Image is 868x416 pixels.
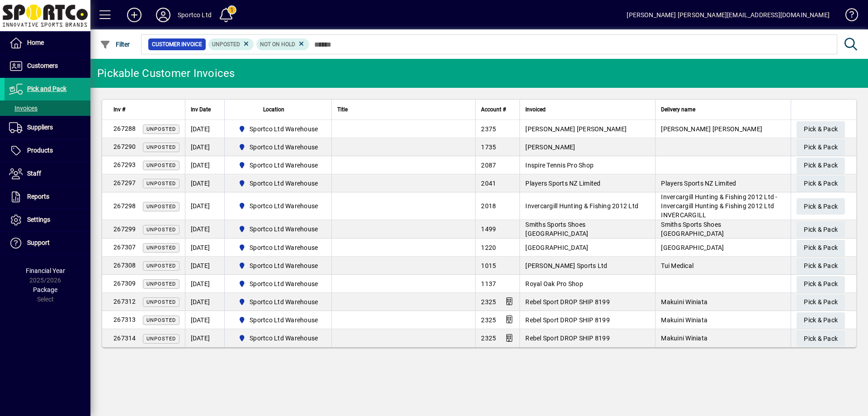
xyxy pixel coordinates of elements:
span: Rebel Sport DROP SHIP 8199 [525,298,610,306]
span: Rebel Sport DROP SHIP 8199 [525,335,610,342]
span: Pick & Pack [804,222,838,237]
span: Makuini Winiata [661,298,708,306]
td: [DATE] [185,174,224,192]
span: Sportco Ltd Warehouse [250,201,318,210]
a: Staff [5,163,90,185]
button: Filter [98,36,132,53]
span: Sportco Ltd Warehouse [250,316,318,325]
span: Pick & Pack [804,122,838,137]
td: [DATE] [185,156,224,174]
button: Pick & Pack [797,276,845,292]
span: [GEOGRAPHIC_DATA] [661,244,724,251]
td: [DATE] [185,220,224,239]
span: 1220 [481,244,496,251]
span: 2375 [481,125,496,133]
button: Pick & Pack [797,258,845,274]
span: Sportco Ltd Warehouse [250,297,318,306]
span: Products [27,147,53,154]
span: Sportco Ltd Warehouse [235,296,322,307]
span: Unposted [146,181,176,186]
span: Unposted [146,317,176,323]
span: [PERSON_NAME] [525,143,575,151]
div: Location [230,105,326,115]
span: Sportco Ltd Warehouse [235,124,322,134]
span: Unposted [146,144,176,150]
span: Customers [27,62,58,69]
div: [PERSON_NAME] [PERSON_NAME][EMAIL_ADDRESS][DOMAIN_NAME] [627,8,830,22]
span: Location [263,105,284,115]
button: Profile [149,7,178,23]
span: Not On Hold [260,41,295,48]
span: Unposted [146,163,176,168]
span: Inv Date [191,105,211,115]
td: [DATE] [185,293,224,311]
span: 2018 [481,202,496,210]
span: Pick & Pack [804,240,838,255]
span: Makuini Winiata [661,335,708,342]
span: Support [27,239,50,246]
span: [PERSON_NAME] Sports Ltd [525,262,607,269]
a: Invoices [5,100,90,116]
span: Pick & Pack [804,277,838,292]
td: [DATE] [185,239,224,257]
span: 267293 [113,161,136,168]
span: Smiths Sports Shoes [GEOGRAPHIC_DATA] [525,221,588,237]
span: Suppliers [27,124,53,131]
span: Invercargill Hunting & Fishing 2012 Ltd [525,202,638,210]
span: Inspire Tennis Pro Shop [525,162,594,169]
mat-chip: Hold Status: Not On Hold [256,38,309,50]
td: [DATE] [185,192,224,220]
span: Filter [100,41,130,48]
span: Package [33,286,57,293]
span: Makuini Winiata [661,316,708,324]
span: 267297 [113,179,136,186]
span: Sportco Ltd Warehouse [235,201,322,211]
span: Unposted [146,227,176,233]
div: Pickable Customer Invoices [97,66,235,81]
span: Unposted [146,126,176,132]
td: [DATE] [185,311,224,329]
span: Invercargill Hunting & Fishing 2012 Ltd - Invercargill Hunting & Fishing 2012 Ltd INVERCARGILL [661,193,777,219]
span: Pick & Pack [804,140,838,155]
span: Pick & Pack [804,331,838,346]
span: 2325 [481,316,496,324]
span: Staff [27,170,41,177]
span: Account # [481,105,506,115]
span: Rebel Sport DROP SHIP 8199 [525,316,610,324]
button: Pick & Pack [797,330,845,347]
span: Sportco Ltd Warehouse [235,278,322,289]
button: Pick & Pack [797,121,845,138]
span: Sportco Ltd Warehouse [235,242,322,253]
a: Settings [5,209,90,231]
div: Title [337,105,470,115]
span: Unposted [212,41,240,48]
span: 267314 [113,335,136,342]
span: Pick and Pack [27,85,66,92]
span: 267299 [113,225,136,233]
span: Pick & Pack [804,313,838,328]
button: Pick & Pack [797,158,845,174]
span: Royal Oak Pro Shop [525,280,583,287]
span: Inv # [113,105,125,115]
span: 1499 [481,225,496,233]
span: Sportco Ltd Warehouse [250,161,318,170]
span: Pick & Pack [804,295,838,310]
div: Delivery name [661,105,785,115]
span: Title [337,105,348,115]
div: Account # [481,105,514,115]
span: 2041 [481,180,496,187]
a: Knowledge Base [839,2,857,31]
span: [GEOGRAPHIC_DATA] [525,244,588,251]
span: Unposted [146,204,176,210]
span: Smiths Sports Shoes [GEOGRAPHIC_DATA] [661,221,724,237]
span: Pick & Pack [804,176,838,191]
span: Pick & Pack [804,199,838,214]
mat-chip: Customer Invoice Status: Unposted [208,38,254,50]
button: Pick & Pack [797,198,845,215]
span: 2325 [481,298,496,306]
div: Sportco Ltd [178,8,212,22]
button: Pick & Pack [797,176,845,192]
td: [DATE] [185,275,224,293]
span: 267309 [113,280,136,287]
td: [DATE] [185,257,224,275]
